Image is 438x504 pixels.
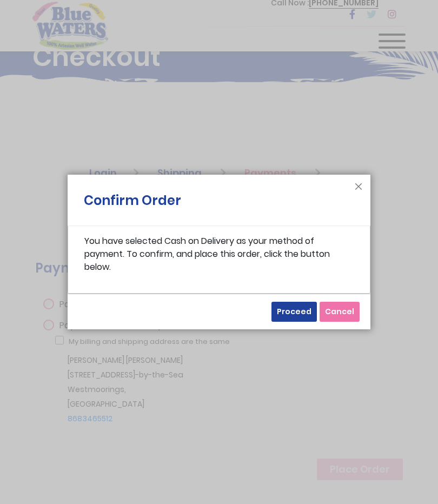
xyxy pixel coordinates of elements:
[320,302,360,322] button: Cancel
[277,306,311,317] span: Proceed
[325,306,354,317] span: Cancel
[271,302,317,322] button: Proceed
[84,191,181,216] h1: Confirm Order
[84,235,354,274] p: You have selected Cash on Delivery as your method of payment. To confirm, and place this order, c...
